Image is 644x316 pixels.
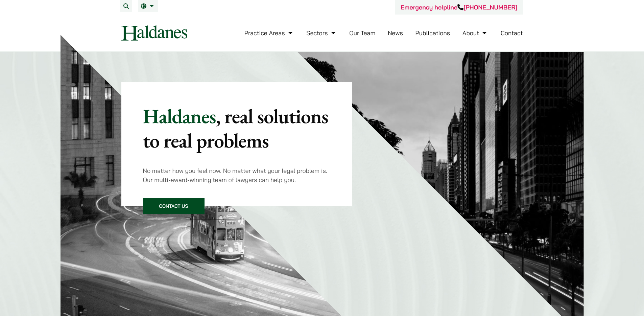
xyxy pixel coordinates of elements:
a: Contact [501,29,523,37]
a: Practice Areas [244,29,294,37]
a: About [462,29,488,37]
p: No matter how you feel now. No matter what your legal problem is. Our multi-award-winning team of... [143,166,331,184]
a: Contact Us [143,198,205,214]
a: Sectors [306,29,337,37]
a: News [388,29,403,37]
mark: , real solutions to real problems [143,103,328,154]
a: Emergency helpline[PHONE_NUMBER] [401,3,517,11]
img: Logo of Haldanes [121,25,187,41]
a: Our Team [349,29,375,37]
a: Publications [415,29,450,37]
p: Haldanes [143,104,331,153]
a: EN [141,3,156,9]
